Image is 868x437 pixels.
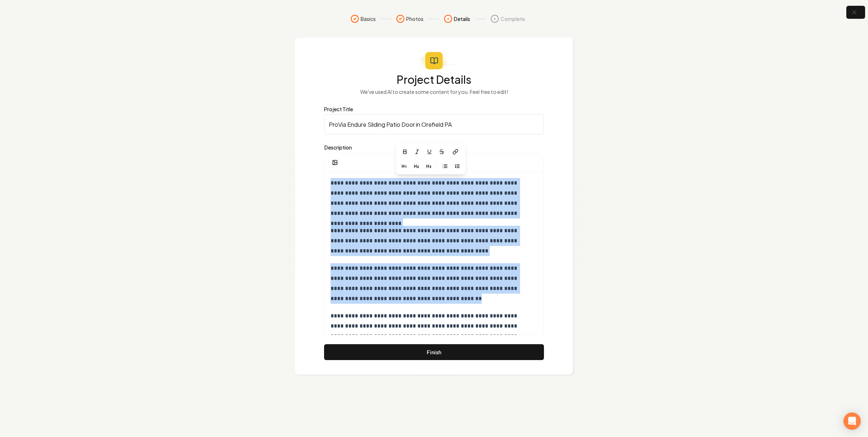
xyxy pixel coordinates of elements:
span: Photos [406,15,424,22]
span: Details [454,15,470,22]
button: Add Image [328,156,342,169]
span: Complete [501,15,525,22]
button: Heading 3 [423,160,434,172]
button: Bullet List [439,160,451,172]
button: Bold [399,146,410,157]
input: i.e. Landscape Design, Kitchen Remodel, etc. [324,114,544,134]
p: We've used AI to create some content for you. Feel free to edit! [324,88,544,95]
div: Open Intercom Messenger [843,412,861,430]
button: Finish [324,344,544,360]
button: Link [448,145,463,158]
label: Description [324,145,544,150]
button: Heading 2 [410,160,422,172]
button: Italic [411,146,423,157]
button: Strikethrough [436,146,447,157]
span: Basics [361,15,376,22]
h1: Project Details [324,74,544,85]
button: Heading 1 [398,160,410,172]
button: Ordered List [451,160,463,172]
label: Project Title [324,105,544,113]
button: Underline [424,146,435,157]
